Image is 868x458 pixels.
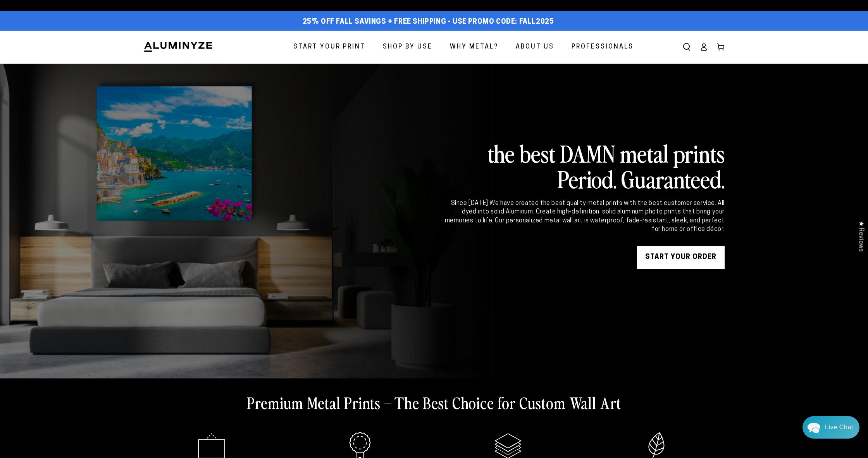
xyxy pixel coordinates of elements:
[443,199,725,234] div: Since [DATE] We have created the best quality metal prints with the best customer service. All dy...
[247,392,621,413] h2: Premium Metal Prints – The Best Choice for Custom Wall Art
[303,18,554,26] span: 25% off FALL Savings + Free Shipping - Use Promo Code: FALL2025
[443,140,725,191] h2: the best DAMN metal prints Period. Guaranteed.
[510,37,560,57] a: About Us
[450,42,498,53] span: Why Metal?
[377,37,438,57] a: Shop By Use
[383,42,432,53] span: Shop By Use
[803,416,859,439] div: Chat widget toggle
[637,246,725,269] a: START YOUR Order
[825,416,853,439] div: Contact Us Directly
[516,42,554,53] span: About Us
[572,42,634,53] span: Professionals
[444,37,504,57] a: Why Metal?
[678,38,695,56] summary: Search our site
[288,37,371,57] a: Start Your Print
[293,42,365,53] span: Start Your Print
[853,215,868,258] div: Click to open Judge.me floating reviews tab
[566,37,639,57] a: Professionals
